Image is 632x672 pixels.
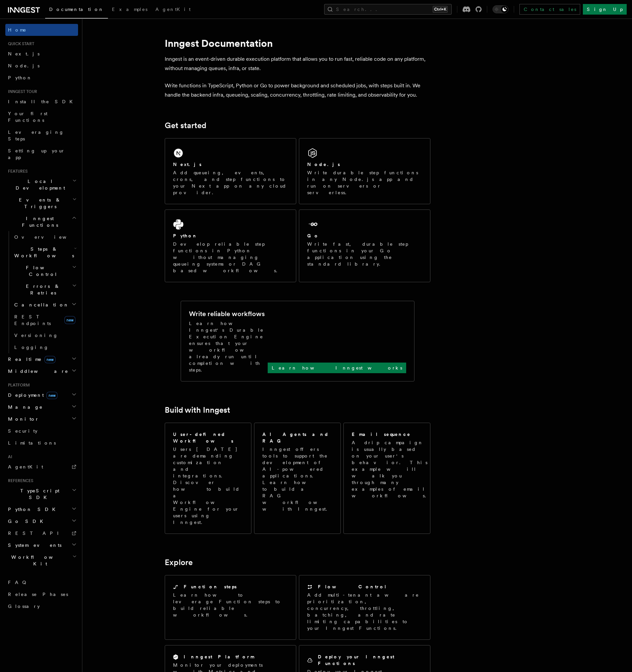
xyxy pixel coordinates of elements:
[5,197,72,210] span: Events & Triggers
[5,542,61,548] span: System events
[45,356,55,363] span: new
[64,316,75,324] span: new
[12,329,78,341] a: Versioning
[5,382,30,388] span: Platform
[5,24,78,36] a: Home
[5,175,78,194] button: Local Development
[8,604,40,609] span: Glossary
[5,401,78,413] button: Manage
[5,89,37,94] span: Inngest tour
[5,126,78,145] a: Leveraging Steps
[5,515,78,527] button: Go SDK
[8,129,64,141] span: Leveraging Steps
[165,37,430,49] h1: Inngest Documentation
[12,231,78,243] a: Overview
[12,299,78,311] button: Cancellation
[8,99,77,104] span: Install the SDK
[112,7,147,12] span: Examples
[8,440,56,446] span: Limitations
[5,485,78,503] button: TypeScript SDK
[8,111,47,123] span: Your first Functions
[173,446,243,526] p: Users [DATE] are demanding customization and integrations. Discover how to build a Workflow Engin...
[14,314,51,326] span: REST Endpoints
[5,212,78,231] button: Inngest Functions
[5,353,78,365] button: Realtimenew
[5,527,78,539] a: REST API
[5,60,78,72] a: Node.js
[12,243,78,262] button: Steps & Workflows
[8,51,40,56] span: Next.js
[5,503,78,515] button: Python SDK
[318,583,387,590] h2: Flow Control
[5,478,33,483] span: References
[8,531,64,536] span: REST API
[299,575,430,640] a: Flow ControlAdd multi-tenant aware prioritization, concurrency, throttling, batching, and rate li...
[12,246,74,259] span: Steps & Workflows
[5,487,72,501] span: TypeScript SDK
[12,341,78,353] a: Logging
[5,454,12,460] span: AI
[184,653,254,660] h2: Inngest Platform
[8,428,38,434] span: Security
[5,404,43,410] span: Manage
[49,7,104,12] span: Documentation
[5,365,78,377] button: Middleware
[14,345,49,350] span: Logging
[14,333,58,338] span: Versioning
[12,280,78,299] button: Errors & Retries
[307,592,422,631] p: Add multi-tenant aware prioritization, concurrency, throttling, batching, and rate limiting capab...
[272,365,402,371] p: Learn how Inngest works
[165,121,206,130] a: Get started
[5,413,78,425] button: Monitor
[299,210,430,282] a: GoWrite fast, durable step functions in your Go application using the standard library.
[173,241,288,274] p: Develop reliable step functions in Python without managing queueing systems or DAG based workflows.
[583,4,627,15] a: Sign Up
[165,423,251,534] a: User-defined WorkflowsUsers [DATE] are demanding customization and integrations. Discover how to ...
[12,311,78,329] a: REST Endpointsnew
[307,169,422,196] p: Write durable step functions in any Node.js app and run on servers or serverless.
[5,425,78,437] a: Security
[5,215,72,228] span: Inngest Functions
[165,81,430,100] p: Write functions in TypeScript, Python or Go to power background and scheduled jobs, with steps bu...
[254,423,341,534] a: AI Agents and RAGInngest offers tools to support the development of AI-powered applications. Lear...
[324,4,452,15] button: Search...Ctrl+K
[184,583,237,590] h2: Function steps
[165,405,230,415] a: Build with Inngest
[12,262,78,280] button: Flow Control
[5,416,39,422] span: Monitor
[8,464,43,469] span: AgentKit
[46,392,57,399] span: new
[165,54,430,73] p: Inngest is an event-driven durable execution platform that allows you to run fast, reliable code ...
[5,169,28,174] span: Features
[5,588,78,600] a: Release Phases
[173,431,243,444] h2: User-defined Workflows
[5,389,78,401] button: Deploymentnew
[8,580,30,585] span: FAQ
[5,356,55,363] span: Realtime
[5,437,78,449] a: Limitations
[8,148,65,160] span: Setting up your app
[108,2,151,18] a: Examples
[5,518,47,525] span: Go SDK
[45,2,108,19] a: Documentation
[268,363,406,373] a: Learn how Inngest works
[165,210,296,282] a: PythonDevelop reliable step functions in Python without managing queueing systems or DAG based wo...
[8,592,68,597] span: Release Phases
[307,161,340,168] h2: Node.js
[151,2,195,18] a: AgentKit
[173,592,288,618] p: Learn how to leverage Function steps to build reliable workflows.
[5,392,57,398] span: Deployment
[352,431,411,438] h2: Email sequence
[155,7,191,12] span: AgentKit
[5,554,72,567] span: Workflow Kit
[5,178,72,191] span: Local Development
[262,446,333,512] p: Inngest offers tools to support the development of AI-powered applications. Learn how to build a ...
[165,575,296,640] a: Function stepsLearn how to leverage Function steps to build reliable workflows.
[5,145,78,163] a: Setting up your app
[8,63,40,68] span: Node.js
[5,539,78,551] button: System events
[173,232,198,239] h2: Python
[307,232,319,239] h2: Go
[8,27,27,33] span: Home
[5,108,78,126] a: Your first Functions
